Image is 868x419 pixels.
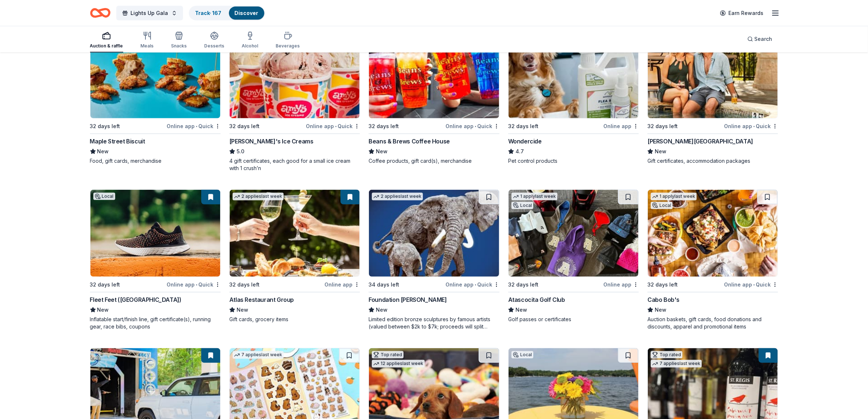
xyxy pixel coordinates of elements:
span: New [237,305,248,314]
div: Online app Quick [306,122,360,131]
a: Earn Rewards [716,7,768,20]
img: Image for Atlas Restaurant Group [230,190,359,277]
div: Auction baskets, gift cards, food donations and discounts, apparel and promotional items [647,316,778,330]
div: [PERSON_NAME]'s Ice Creams [229,137,314,146]
button: Alcohol [242,28,258,53]
div: 1 apply last week [511,193,557,200]
div: Online app Quick [445,280,499,289]
div: Online app Quick [724,280,778,289]
img: Image for Fleet Feet (Houston) [90,190,220,277]
div: Top rated [372,351,404,358]
span: New [655,147,666,156]
div: Beans & Brews Coffee House [369,137,450,146]
div: Top rated [651,351,682,358]
span: 5.0 [237,147,244,156]
div: Cabo Bob's [647,295,680,304]
div: 34 days left [369,280,399,289]
a: Image for Wondercide5 applieslast week32 days leftOnline appWondercide4.7Pet control products [508,31,639,165]
div: Local [511,351,533,358]
div: 2 applies last week [372,193,423,200]
button: Track· 167Discover [189,6,265,20]
a: Image for Foundation Michelangelo2 applieslast week34 days leftOnline app•QuickFoundation [PERSON... [369,189,499,330]
div: 32 days left [90,280,120,289]
a: Image for La Cantera Resort & SpaLocal32 days leftOnline app•Quick[PERSON_NAME][GEOGRAPHIC_DATA]N... [647,31,778,165]
div: Gift certificates, accommodation packages [647,157,778,165]
div: Snacks [171,43,187,49]
div: 2 applies last week [233,193,284,200]
div: Wondercide [508,137,542,146]
span: • [475,282,476,288]
button: Meals [141,28,154,53]
img: Image for Maple Street Biscuit [90,31,220,118]
span: New [655,305,666,314]
span: 4.7 [515,147,524,156]
span: • [754,282,755,288]
div: Online app [603,122,639,131]
div: Online app Quick [445,122,499,131]
span: New [376,305,388,314]
a: Home [90,4,110,22]
a: Image for Atlas Restaurant Group2 applieslast week32 days leftOnline appAtlas Restaurant GroupNew... [229,189,360,323]
button: Snacks [171,28,187,53]
span: Search [755,35,772,43]
div: Alcohol [242,43,258,49]
a: Image for Cabo Bob's1 applylast weekLocal32 days leftOnline app•QuickCabo Bob'sNewAuction baskets... [647,189,778,330]
div: Local [651,202,673,209]
a: Image for Amy's Ice CreamsTop ratedLocal32 days leftOnline app•Quick[PERSON_NAME]'s Ice Creams5.0... [229,31,360,172]
span: New [515,305,527,314]
img: Image for Atascocita Golf Club [509,190,638,277]
button: Lights Up Gala [116,6,183,20]
span: • [475,123,476,129]
div: Gift cards, grocery items [229,316,360,323]
div: Atlas Restaurant Group [229,295,294,304]
a: Image for Beans & Brews Coffee House32 days leftOnline app•QuickBeans & Brews Coffee HouseNewCoff... [369,31,499,165]
div: Inflatable start/finish line, gift certificate(s), running gear, race bibs, coupons [90,316,221,330]
div: Online app [603,280,639,289]
span: • [196,282,197,288]
div: Golf passes or certificates [508,316,639,323]
div: 32 days left [90,122,120,131]
div: 32 days left [647,280,678,289]
div: Beverages [276,43,300,49]
div: Pet control products [508,157,639,165]
div: Atascocita Golf Club [508,295,565,304]
div: Food, gift cards, merchandise [90,157,221,165]
div: 32 days left [369,122,399,131]
span: • [196,123,197,129]
span: New [376,147,388,156]
img: Image for Amy's Ice Creams [230,31,359,118]
div: Online app Quick [724,122,778,131]
button: Auction & raffle [90,28,123,53]
div: 32 days left [508,122,538,131]
img: Image for Beans & Brews Coffee House [369,31,499,118]
span: Lights Up Gala [131,9,168,18]
div: Maple Street Biscuit [90,137,145,146]
div: Online app [324,280,360,289]
button: Search [742,32,778,46]
span: • [754,123,755,129]
a: Track· 167 [195,10,222,16]
a: Image for Atascocita Golf Club1 applylast weekLocal32 days leftOnline appAtascocita Golf ClubNewG... [508,189,639,323]
div: Meals [141,43,154,49]
span: New [97,147,109,156]
div: [PERSON_NAME][GEOGRAPHIC_DATA] [647,137,753,146]
div: Desserts [205,43,225,49]
span: New [97,305,109,314]
div: Local [511,202,533,209]
div: Coffee products, gift card(s), merchandise [369,157,499,165]
div: 1 apply last week [651,193,697,200]
img: Image for La Cantera Resort & Spa [648,31,778,118]
div: 32 days left [229,280,260,289]
div: 12 applies last week [372,360,425,368]
img: Image for Wondercide [509,31,638,118]
div: 7 applies last week [651,360,702,368]
img: Image for Foundation Michelangelo [369,190,499,277]
div: 32 days left [647,122,678,131]
span: • [335,123,336,129]
div: Foundation [PERSON_NAME] [369,295,447,304]
div: 32 days left [508,280,538,289]
div: Online app Quick [167,122,221,131]
div: 4 gift certificates, each good for a small ice cream with 1 crush’n [229,157,360,172]
div: Limited edition bronze sculptures by famous artists (valued between $2k to $7k; proceeds will spl... [369,316,499,330]
div: 7 applies last week [233,351,284,359]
